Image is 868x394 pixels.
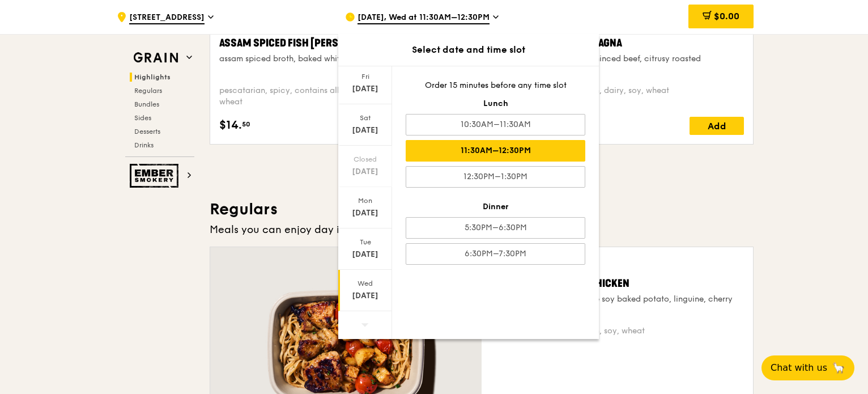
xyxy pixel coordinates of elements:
span: $14. [219,117,242,134]
span: Bundles [134,100,159,108]
div: Lunch [406,98,585,109]
div: Fri [340,72,390,81]
div: Sat [340,113,390,122]
div: [DATE] [340,207,390,219]
div: [DATE] [340,125,390,136]
div: [DATE] [340,249,390,260]
span: $0.00 [714,11,739,22]
div: Add [690,117,744,135]
span: Drinks [134,141,154,149]
span: [DATE], Wed at 11:30AM–12:30PM [358,12,490,24]
div: fennel seed, plant-based minced beef, citrusy roasted cauliflower [496,53,744,76]
div: [DATE] [340,83,390,95]
div: Closed [340,155,390,164]
div: Dinner [406,201,585,213]
div: Wed [340,279,390,288]
span: Sides [134,114,151,122]
span: Highlights [134,73,171,81]
div: 10:30AM–11:30AM [406,114,585,135]
div: [DATE] [340,166,390,177]
div: 5:30PM–6:30PM [406,217,585,239]
span: 50 [242,120,250,129]
div: Plant-Based Beef Lasagna [496,35,744,51]
div: Meals you can enjoy day in day out. [210,222,754,238]
div: Mon [340,196,390,205]
div: vegetarian, contains allium, dairy, soy, wheat [496,85,744,108]
img: Ember Smokery web logo [130,164,182,188]
div: 11:30AM–12:30PM [406,140,585,162]
div: [DATE] [340,290,390,302]
span: [STREET_ADDRESS] [129,12,205,24]
div: Select date and time slot [338,43,599,57]
img: Grain web logo [130,48,182,68]
div: pescatarian, spicy, contains allium, egg, nuts, shellfish, soy, wheat [219,85,467,108]
div: 6:30PM–7:30PM [406,243,585,265]
div: Assam Spiced Fish [PERSON_NAME] [219,35,467,51]
span: Regulars [134,87,162,95]
span: Desserts [134,128,160,135]
h3: Regulars [210,199,754,219]
span: Chat with us [771,361,827,375]
div: assam spiced broth, baked white fish, butterfly blue pea rice [219,53,467,65]
div: house-blend mustard, maple soy baked potato, linguine, cherry tomato [491,294,744,316]
div: Honey Duo Mustard Chicken [491,276,744,291]
span: 🦙 [832,361,845,375]
div: Order 15 minutes before any time slot [406,80,585,91]
button: Chat with us🦙 [761,355,854,380]
div: high protein, contains allium, soy, wheat [491,325,744,337]
div: 12:30PM–1:30PM [406,166,585,188]
div: Tue [340,238,390,247]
